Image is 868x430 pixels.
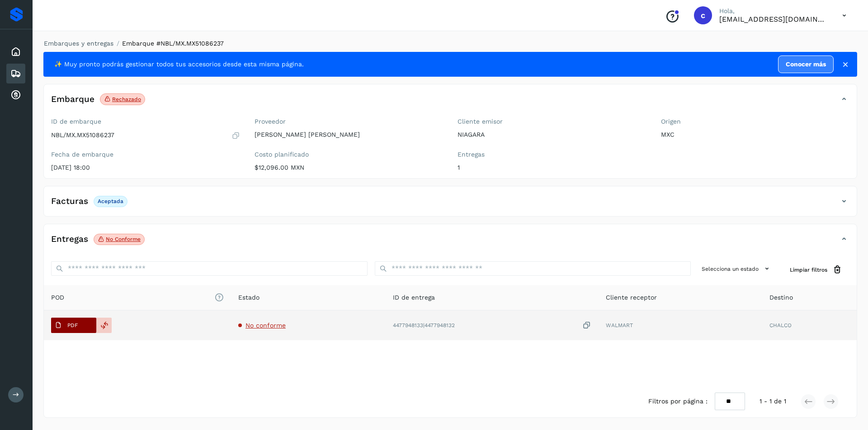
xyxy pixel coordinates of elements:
[96,318,112,333] div: Reemplazar POD
[783,261,849,278] button: Limpiar filtros
[393,293,435,302] span: ID de entrega
[44,92,857,114] div: EmbarqueRechazado
[51,293,224,302] span: POD
[255,151,443,158] label: Costo planificado
[661,118,850,125] label: Origen
[778,55,834,73] a: Conocer más
[458,164,646,171] p: 1
[790,266,827,274] span: Limpiar filtros
[6,64,25,83] div: Embarques
[51,196,88,207] h4: Facturas
[769,293,793,302] span: Destino
[458,131,646,139] p: NIAGARA
[458,118,646,125] label: Cliente emisor
[458,151,646,158] label: Entregas
[255,131,443,139] p: [PERSON_NAME] [PERSON_NAME]
[51,318,96,333] button: PDF
[112,96,141,102] p: Rechazado
[698,261,775,276] button: Selecciona un estado
[44,231,857,254] div: EntregasNo conforme
[255,164,443,171] p: $12,096.00 MXN
[606,293,657,302] span: Cliente receptor
[51,164,240,171] p: [DATE] 18:00
[255,118,443,125] label: Proveedor
[661,131,850,139] p: MXC
[6,42,25,62] div: Inicio
[759,397,786,406] span: 1 - 1 de 1
[51,94,94,105] h4: Embarque
[122,40,224,47] span: Embarque #NBL/MX.MX51086237
[98,198,123,204] p: Aceptada
[719,15,828,23] p: carlosvazqueztgc@gmail.com
[393,321,591,330] div: 4477948133|4477948132
[67,322,78,328] p: PDF
[245,322,286,329] span: No conforme
[648,397,708,406] span: Filtros por página :
[238,293,259,302] span: Estado
[51,151,240,158] label: Fecha de embarque
[44,40,113,47] a: Embarques y entregas
[54,60,304,69] span: ✨ Muy pronto podrás gestionar todos tus accesorios desde esta misma página.
[106,236,141,242] p: No conforme
[51,118,240,125] label: ID de embarque
[762,310,857,340] td: CHALCO
[599,310,762,340] td: WALMART
[43,39,857,48] nav: breadcrumb
[44,194,857,216] div: FacturasAceptada
[6,85,25,105] div: Cuentas por cobrar
[51,131,114,139] p: NBL/MX.MX51086237
[51,234,88,245] h4: Entregas
[719,7,828,15] p: Hola,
